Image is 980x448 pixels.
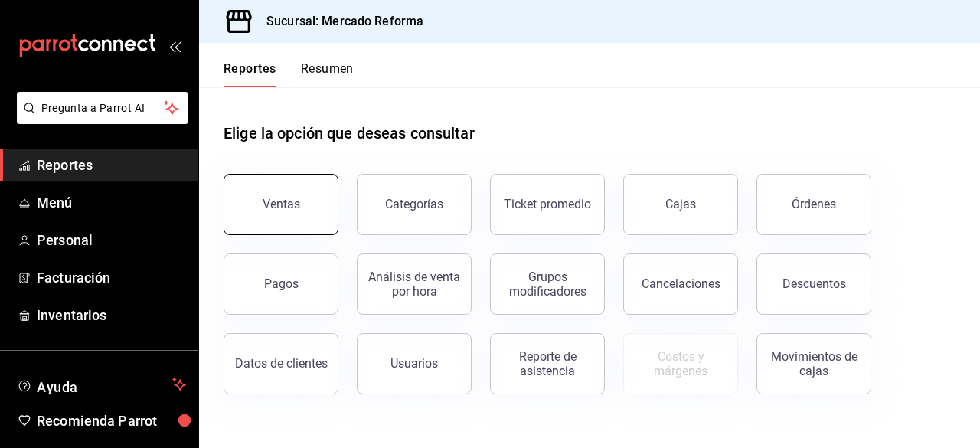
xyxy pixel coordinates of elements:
[41,100,165,116] span: Pregunta a Parrot AI
[37,267,186,288] span: Facturación
[37,192,186,213] span: Menú
[500,270,595,299] div: Grupos modificadores
[11,111,188,127] a: Pregunta a Parrot AI
[224,174,338,235] button: Ventas
[224,61,354,87] div: navigation tabs
[224,122,475,145] h1: Elige la opción que deseas consultar
[504,197,591,211] div: Ticket promedio
[37,155,186,175] span: Reportes
[37,410,186,431] span: Recomienda Parrot
[37,230,186,250] span: Personal
[367,270,462,299] div: Análisis de venta por hora
[490,253,605,315] button: Grupos modificadores
[224,253,338,315] button: Pagos
[263,197,300,211] div: Ventas
[766,349,861,378] div: Movimientos de cajas
[756,253,871,315] button: Descuentos
[357,253,472,315] button: Análisis de venta por hora
[385,197,443,211] div: Categorías
[224,61,276,87] button: Reportes
[756,333,871,394] button: Movimientos de cajas
[665,195,697,214] div: Cajas
[490,174,605,235] button: Ticket promedio
[254,12,423,31] h3: Sucursal: Mercado Reforma
[623,174,738,235] a: Cajas
[792,197,836,211] div: Órdenes
[623,253,738,315] button: Cancelaciones
[301,61,354,87] button: Resumen
[490,333,605,394] button: Reporte de asistencia
[235,356,328,371] div: Datos de clientes
[633,349,728,378] div: Costos y márgenes
[168,40,181,52] button: open_drawer_menu
[642,276,720,291] div: Cancelaciones
[623,333,738,394] button: Contrata inventarios para ver este reporte
[357,174,472,235] button: Categorías
[264,276,299,291] div: Pagos
[224,333,338,394] button: Datos de clientes
[500,349,595,378] div: Reporte de asistencia
[37,375,166,394] span: Ayuda
[357,333,472,394] button: Usuarios
[782,276,846,291] div: Descuentos
[17,92,188,124] button: Pregunta a Parrot AI
[37,305,186,325] span: Inventarios
[756,174,871,235] button: Órdenes
[390,356,438,371] div: Usuarios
